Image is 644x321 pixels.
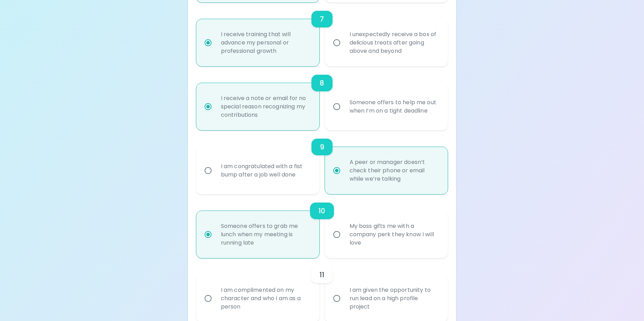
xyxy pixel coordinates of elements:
[320,14,324,25] h6: 7
[344,278,444,319] div: I am given the opportunity to run lead on a high profile project
[319,269,324,280] h6: 11
[215,154,316,187] div: I am congratulated with a fist bump after a job well done
[318,205,325,216] h6: 10
[344,22,444,64] div: I unexpectedly receive a box of delicious treats after going above and beyond
[215,278,316,319] div: I am complimented on my character and who I am as a person
[215,214,316,255] div: Someone offers to grab me lunch when my meeting is running late
[196,66,448,130] div: choice-group-check
[320,141,324,153] h6: 9
[215,22,316,64] div: I receive training that will advance my personal or professional growth
[196,194,448,258] div: choice-group-check
[344,90,444,123] div: Someone offers to help me out when I’m on a tight deadline
[344,150,444,191] div: A peer or manager doesn’t check their phone or email while we’re talking
[196,2,448,66] div: choice-group-check
[196,130,448,194] div: choice-group-check
[344,214,444,255] div: My boss gifts me with a company perk they know I will love
[215,86,316,127] div: I receive a note or email for no special reason recognizing my contributions
[320,77,324,89] h6: 8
